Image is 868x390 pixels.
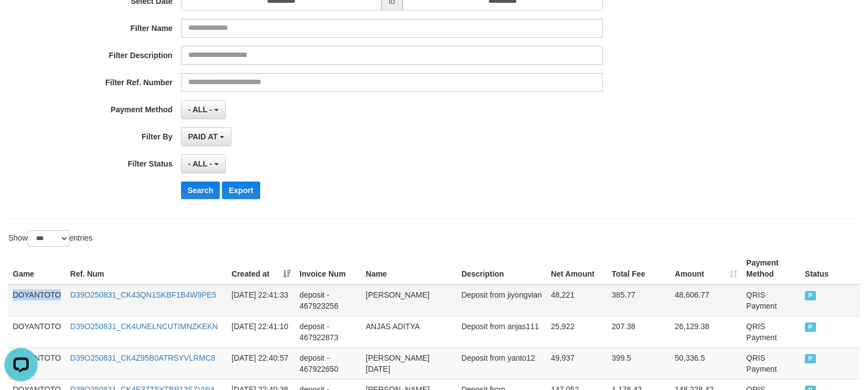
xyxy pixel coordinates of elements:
a: D39O250831_CK4Z95B0ATRSYVLRMC8 [70,353,215,362]
td: deposit - 467922873 [295,316,361,347]
label: Show entries [8,230,92,247]
td: 49,937 [546,347,607,379]
td: 26,129.38 [670,316,742,347]
td: 399.5 [607,347,670,379]
select: Showentries [28,230,69,247]
td: QRIS Payment [742,347,800,379]
th: Status [800,253,860,284]
td: QRIS Payment [742,316,800,347]
td: Deposit from yanto12 [457,347,546,379]
th: Net Amount [546,253,607,284]
span: PAID [805,291,816,300]
td: 48,606.77 [670,284,742,316]
td: Deposit from jiyongvian [457,284,546,316]
td: [PERSON_NAME] [361,284,457,316]
td: DOYANTOTO [8,284,66,316]
span: PAID AT [188,132,218,141]
td: deposit - 467922650 [295,347,361,379]
th: Amount: activate to sort column ascending [670,253,742,284]
span: PAID [805,323,816,332]
span: PAID [805,354,816,363]
td: 50,336.5 [670,347,742,379]
th: Created at: activate to sort column ascending [227,253,295,284]
td: 385.77 [607,284,670,316]
td: [DATE] 22:41:33 [227,284,295,316]
td: Deposit from anjas111 [457,316,546,347]
button: Open LiveChat chat widget [4,4,38,38]
th: Ref. Num [66,253,227,284]
th: Payment Method [742,253,800,284]
button: Export [222,181,260,199]
td: 48,221 [546,284,607,316]
button: - ALL - [181,154,226,173]
span: - ALL - [188,105,213,114]
span: - ALL - [188,159,213,168]
th: Description [457,253,546,284]
button: Search [181,181,220,199]
th: Invoice Num [295,253,361,284]
td: deposit - 467923256 [295,284,361,316]
th: Total Fee [607,253,670,284]
button: - ALL - [181,100,226,119]
a: D39O250831_CK43QN1SKBF1B4W9PE5 [70,290,216,299]
button: PAID AT [181,127,231,146]
td: ANJAS ADITYA [361,316,457,347]
td: [DATE] 22:40:57 [227,347,295,379]
td: DOYANTOTO [8,316,66,347]
a: D39O250831_CK4UNELNCUTIMNZKEKN [70,322,218,331]
td: QRIS Payment [742,284,800,316]
td: [PERSON_NAME][DATE] [361,347,457,379]
th: Name [361,253,457,284]
th: Game [8,253,66,284]
td: 207.38 [607,316,670,347]
td: 25,922 [546,316,607,347]
td: [DATE] 22:41:10 [227,316,295,347]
